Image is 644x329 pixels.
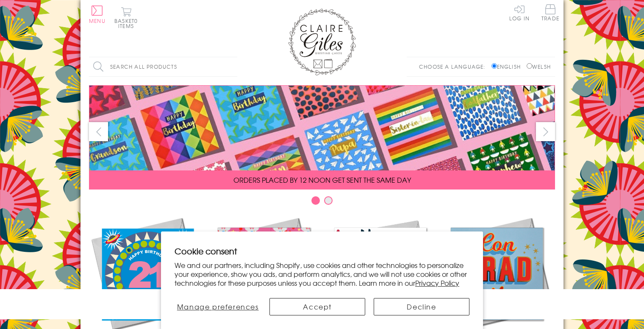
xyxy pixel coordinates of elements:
input: Search [229,57,237,76]
h2: Cookie consent [175,245,469,257]
span: Manage preferences [177,301,259,312]
button: Decline [374,298,469,315]
input: Search all products [89,57,237,76]
label: English [491,63,525,70]
button: next [536,122,555,141]
button: Accept [269,298,365,315]
button: prev [89,122,108,141]
a: Trade [541,4,559,22]
span: Menu [89,17,105,25]
input: Welsh [527,63,532,69]
p: Choose a language: [419,63,490,70]
button: Carousel Page 2 [324,196,333,205]
div: Carousel Pagination [89,196,555,209]
button: Manage preferences [175,298,261,315]
p: We and our partners, including Shopify, use cookies and other technologies to personalize your ex... [175,261,469,287]
button: Basket0 items [114,7,138,28]
a: Privacy Policy [415,278,459,288]
a: Log In [509,4,530,21]
button: Menu [89,6,105,23]
span: Trade [541,4,559,21]
label: Welsh [527,63,551,70]
span: 0 items [118,17,138,30]
button: Carousel Page 1 (Current Slide) [311,196,320,205]
input: English [491,63,497,69]
img: Claire Giles Greetings Cards [288,8,356,75]
span: ORDERS PLACED BY 12 NOON GET SENT THE SAME DAY [233,175,411,185]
